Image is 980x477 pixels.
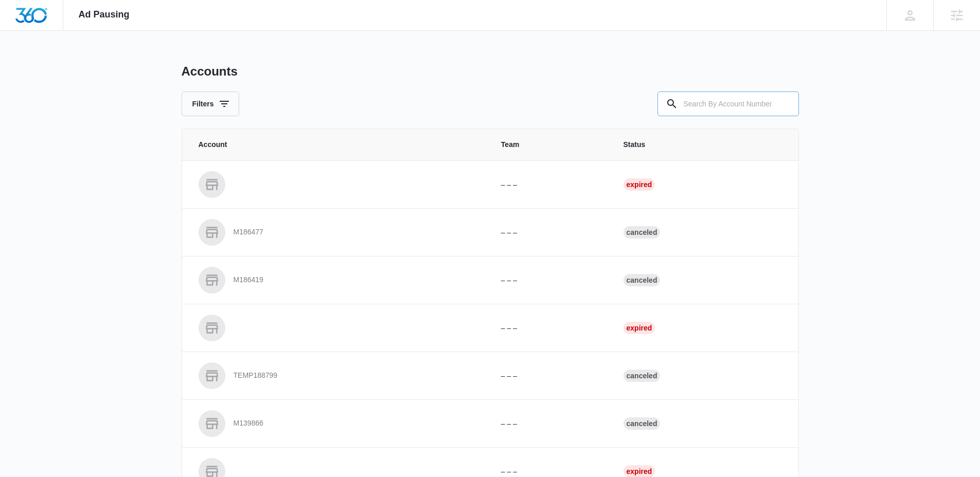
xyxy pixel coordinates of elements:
[623,417,661,430] div: Canceled
[199,410,476,437] a: M139866
[199,267,476,293] a: M186419
[199,219,476,246] a: M186477
[182,91,239,116] button: Filters
[623,370,661,382] div: Canceled
[234,275,263,285] p: M186419
[623,274,661,286] div: Canceled
[79,9,130,20] span: Ad Pausing
[199,362,476,389] a: TEMP188799
[234,371,278,381] p: TEMP188799
[501,139,599,150] span: Team
[623,322,655,334] div: Expired
[623,226,661,238] div: Canceled
[501,466,599,477] p: – – –
[182,64,238,79] h1: Accounts
[501,418,599,429] p: – – –
[501,179,599,190] p: – – –
[501,275,599,286] p: – – –
[501,371,599,381] p: – – –
[657,91,799,116] input: Search By Account Number
[234,418,263,429] p: M139866
[623,178,655,191] div: Expired
[623,139,782,150] span: Status
[501,323,599,334] p: – – –
[199,139,476,150] span: Account
[501,227,599,238] p: – – –
[234,227,263,237] p: M186477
